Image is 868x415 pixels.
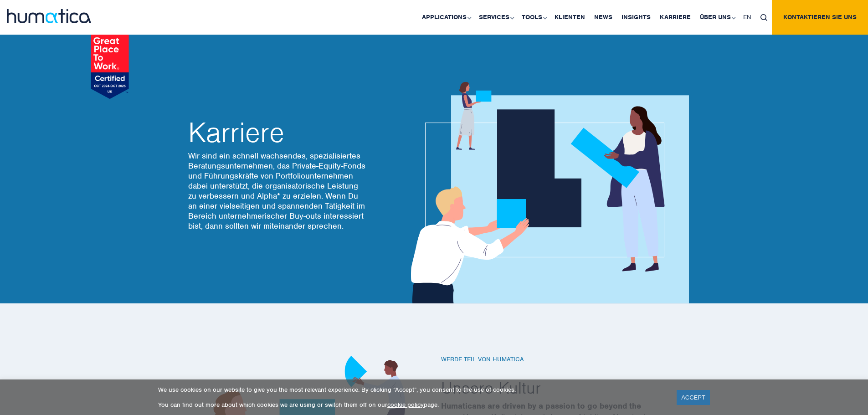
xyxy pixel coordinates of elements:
[158,401,665,409] p: You can find out more about which cookies we are using or switch them off on our page.
[760,14,767,21] img: search_icon
[441,377,687,398] h2: Unsere Kultur
[7,9,91,23] img: logo
[441,356,687,364] h6: Werde Teil von Humatica
[188,119,366,146] h2: Karriere
[677,390,710,405] a: ACCEPT
[402,82,689,303] img: about_banner1
[743,13,751,21] span: EN
[387,401,424,409] a: cookie policy
[158,386,665,394] p: We use cookies on our website to give you the most relevant experience. By clicking “Accept”, you...
[188,151,366,231] p: Wir sind ein schnell wachsendes, spezialisiertes Beratungsunternehmen, das Private-Equity-Fonds u...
